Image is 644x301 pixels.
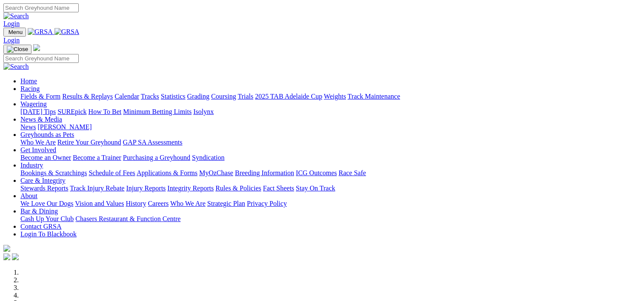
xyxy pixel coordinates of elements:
[20,123,36,131] a: News
[141,93,159,100] a: Tracks
[20,169,87,176] a: Bookings & Scratchings
[20,108,641,116] div: Wagering
[73,154,121,161] a: Become a Trainer
[3,3,79,12] input: Search
[70,185,124,192] a: Track Injury Rebate
[215,185,261,192] a: Rules & Policies
[3,245,10,252] img: logo-grsa-white.png
[247,200,287,207] a: Privacy Policy
[7,46,28,53] img: Close
[89,108,122,115] a: How To Bet
[338,169,366,176] a: Race Safe
[348,93,400,100] a: Track Maintenance
[20,77,37,85] a: Home
[20,177,66,184] a: Care & Integrity
[9,29,23,35] span: Menu
[20,185,68,192] a: Stewards Reports
[207,200,245,207] a: Strategic Plan
[20,207,58,215] a: Bar & Dining
[20,139,56,146] a: Who We Are
[123,154,190,161] a: Purchasing a Greyhound
[123,108,192,115] a: Minimum Betting Limits
[238,93,253,100] a: Trials
[3,45,31,54] button: Toggle navigation
[20,192,37,199] a: About
[170,200,206,207] a: Who We Are
[126,185,166,192] a: Injury Reports
[3,20,20,27] a: Login
[57,108,86,115] a: SUREpick
[57,139,121,146] a: Retire Your Greyhound
[20,223,61,230] a: Contact GRSA
[20,123,641,131] div: News & Media
[296,185,335,192] a: Stay On Track
[54,28,80,36] img: GRSA
[20,215,641,223] div: Bar & Dining
[75,200,124,207] a: Vision and Values
[20,200,73,207] a: We Love Our Dogs
[192,154,224,161] a: Syndication
[187,93,209,100] a: Grading
[211,93,236,100] a: Coursing
[255,93,322,100] a: 2025 TAB Adelaide Cup
[296,169,337,176] a: ICG Outcomes
[20,100,47,108] a: Wagering
[114,93,139,100] a: Calendar
[20,93,60,100] a: Fields & Form
[20,131,74,138] a: Greyhounds as Pets
[324,93,346,100] a: Weights
[20,146,56,153] a: Get Involved
[20,230,77,238] a: Login To Blackbook
[20,185,641,192] div: Care & Integrity
[3,28,26,37] button: Toggle navigation
[37,123,92,131] a: [PERSON_NAME]
[12,253,19,260] img: twitter.svg
[148,200,169,207] a: Careers
[28,28,53,36] img: GRSA
[75,215,180,222] a: Chasers Restaurant & Function Centre
[123,139,183,146] a: GAP SA Assessments
[3,253,10,260] img: facebook.svg
[20,85,40,92] a: Racing
[20,93,641,100] div: Racing
[167,185,214,192] a: Integrity Reports
[126,200,146,207] a: History
[3,37,20,44] a: Login
[263,185,294,192] a: Fact Sheets
[161,93,186,100] a: Statistics
[20,108,56,115] a: [DATE] Tips
[199,169,233,176] a: MyOzChase
[20,154,641,162] div: Get Involved
[20,154,71,161] a: Become an Owner
[20,162,43,169] a: Industry
[20,139,641,146] div: Greyhounds as Pets
[137,169,197,176] a: Applications & Forms
[3,63,29,71] img: Search
[89,169,135,176] a: Schedule of Fees
[20,215,74,222] a: Cash Up Your Club
[20,200,641,207] div: About
[20,169,641,177] div: Industry
[62,93,113,100] a: Results & Replays
[235,169,294,176] a: Breeding Information
[3,54,79,63] input: Search
[33,44,40,51] img: logo-grsa-white.png
[20,116,62,123] a: News & Media
[193,108,214,115] a: Isolynx
[3,12,29,20] img: Search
